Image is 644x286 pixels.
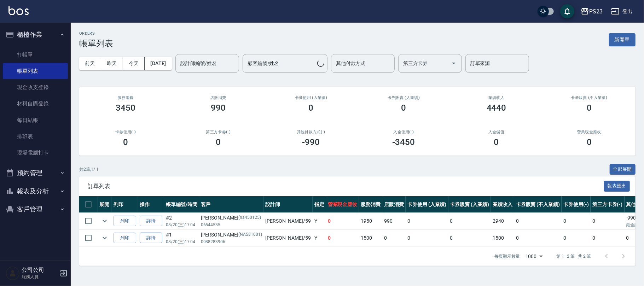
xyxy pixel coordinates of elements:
[264,230,313,246] td: [PERSON_NAME] /59
[238,231,262,239] p: (NA581001)
[359,196,382,213] th: 服務消費
[587,137,592,147] h3: 0
[459,130,534,134] h2: 入金儲值
[551,95,627,100] h2: 卡券販賣 (不入業績)
[164,213,199,229] td: #2
[201,222,262,228] p: 06544535
[448,196,491,213] th: 卡券販賣 (入業績)
[487,103,506,113] h3: 4440
[101,57,123,70] button: 昨天
[313,230,326,246] td: Y
[216,137,221,147] h3: 0
[3,200,68,218] button: 客戶管理
[88,95,163,100] h3: 服務消費
[123,57,145,70] button: 今天
[22,267,58,274] h5: 公司公司
[610,164,636,175] button: 全部展開
[3,145,68,161] a: 現場電腦打卡
[201,214,262,222] div: [PERSON_NAME]
[79,31,113,36] h2: ORDERS
[382,196,406,213] th: 店販消費
[491,230,514,246] td: 1500
[79,39,113,48] h3: 帳單列表
[302,137,320,147] h3: -990
[514,196,562,213] th: 卡券販賣 (不入業績)
[3,128,68,145] a: 排班表
[88,130,163,134] h2: 卡券使用(-)
[609,36,636,43] a: 新開單
[514,213,562,229] td: 0
[112,196,138,213] th: 列印
[201,231,262,239] div: [PERSON_NAME]
[557,253,591,259] p: 第 1–2 筆 共 2 筆
[3,182,68,200] button: 報表及分析
[138,196,164,213] th: 操作
[3,25,68,44] button: 櫃檯作業
[491,196,514,213] th: 業績收入
[608,5,636,18] button: 登出
[326,213,359,229] td: 0
[591,230,625,246] td: 0
[401,103,406,113] h3: 0
[313,213,326,229] td: Y
[448,230,491,246] td: 0
[3,95,68,112] a: 材料自購登錄
[359,213,382,229] td: 1950
[366,130,441,134] h2: 入金使用(-)
[326,196,359,213] th: 營業現金應收
[3,112,68,128] a: 每日結帳
[140,216,162,227] a: 詳情
[79,57,101,70] button: 前天
[8,6,29,15] img: Logo
[359,230,382,246] td: 1500
[211,103,226,113] h3: 990
[562,230,591,246] td: 0
[448,58,459,69] button: Open
[114,233,136,244] button: 列印
[199,196,264,213] th: 客戶
[591,213,625,229] td: 0
[308,103,313,113] h3: 0
[3,63,68,79] a: 帳單列表
[514,230,562,246] td: 0
[326,230,359,246] td: 0
[3,79,68,95] a: 現金收支登錄
[123,137,128,147] h3: 0
[604,181,630,192] button: 報表匯出
[313,196,326,213] th: 指定
[589,7,603,16] div: PS23
[145,57,172,70] button: [DATE]
[99,216,110,226] button: expand row
[164,196,199,213] th: 帳單編號/時間
[273,130,349,134] h2: 其他付款方式(-)
[366,95,441,100] h2: 卡券販賣 (入業績)
[88,183,604,190] span: 訂單列表
[591,196,625,213] th: 第三方卡券(-)
[22,274,58,280] p: 服務人員
[3,164,68,182] button: 預約管理
[99,233,110,243] button: expand row
[491,213,514,229] td: 2940
[140,233,162,244] a: 詳情
[382,213,406,229] td: 990
[166,222,197,228] p: 08/20 (三) 17:04
[114,216,136,227] button: 列印
[551,130,627,134] h2: 營業現金應收
[560,4,574,18] button: save
[264,213,313,229] td: [PERSON_NAME] /59
[523,247,545,266] div: 1000
[3,47,68,63] a: 打帳單
[166,239,197,245] p: 08/20 (三) 17:04
[180,95,256,100] h2: 店販消費
[578,4,605,19] button: PS23
[609,33,636,46] button: 新開單
[79,166,99,173] p: 共 2 筆, 1 / 1
[264,196,313,213] th: 設計師
[393,137,415,147] h3: -3450
[164,230,199,246] td: #1
[604,182,630,189] a: 報表匯出
[562,196,591,213] th: 卡券使用(-)
[587,103,592,113] h3: 0
[273,95,349,100] h2: 卡券使用 (入業績)
[406,213,448,229] td: 0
